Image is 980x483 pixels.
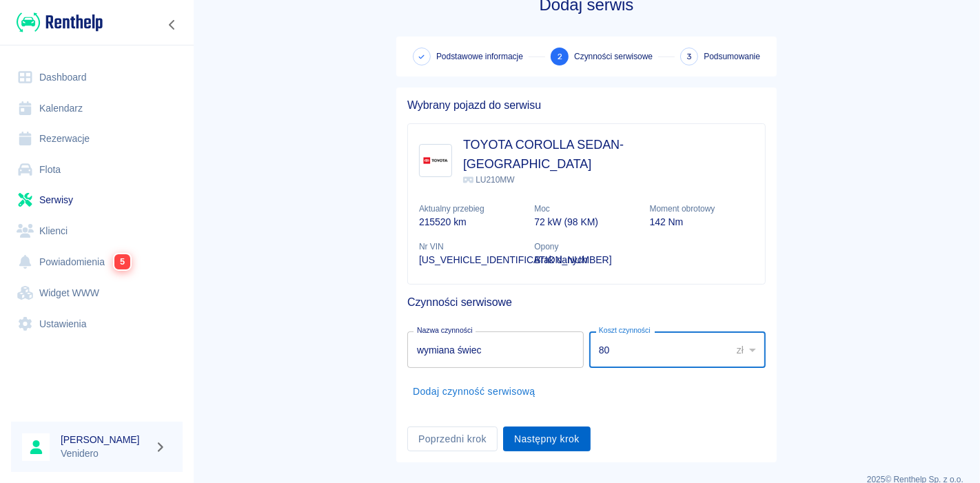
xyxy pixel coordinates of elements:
a: Widget WWW [11,278,183,309]
a: Dashboard [11,62,183,93]
button: Następny krok [503,427,591,452]
h5: Wybrany pojazd do serwisu [407,99,766,112]
label: Koszt czynności [599,325,651,336]
h5: Czynności serwisowe [407,296,766,309]
h3: TOYOTA COROLLA SEDAN- [GEOGRAPHIC_DATA] [463,135,754,174]
p: 215520 km [419,215,523,229]
p: [US_VEHICLE_IDENTIFICATION_NUMBER] [419,253,523,267]
button: Zwiń nawigację [162,16,183,34]
p: Brak danych [534,253,638,267]
label: Nazwa czynności [417,325,473,336]
a: Ustawienia [11,309,183,340]
p: Moc [534,203,638,215]
h6: [PERSON_NAME] [61,433,149,446]
div: zł [727,331,766,368]
button: Dodaj czynność serwisową [407,379,541,404]
p: Aktualny przebieg [419,203,523,215]
a: Rezerwacje [11,123,183,154]
a: Klienci [11,216,183,247]
button: Poprzedni krok [407,427,498,452]
img: Image [422,147,449,174]
p: Venidero [61,446,149,461]
span: 2 [558,50,562,64]
p: Nr VIN [419,240,523,253]
a: Renthelp logo [11,11,103,34]
a: Serwisy [11,185,183,216]
span: Podsumowanie [704,50,760,63]
a: Powiadomienia5 [11,246,183,278]
p: 142 Nm [650,215,754,229]
span: Czynności serwisowe [574,50,653,63]
span: 5 [114,254,130,269]
a: Flota [11,154,183,185]
p: Moment obrotowy [650,203,754,215]
span: Podstawowe informacje [436,50,523,63]
img: Renthelp logo [17,11,103,34]
p: Opony [534,240,638,253]
span: 3 [686,50,692,64]
p: LU210MW [463,174,754,186]
input: np. Wymiana klocków hamulcowych [407,331,584,368]
a: Kalendarz [11,93,183,124]
p: 72 kW (98 KM) [534,215,638,229]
